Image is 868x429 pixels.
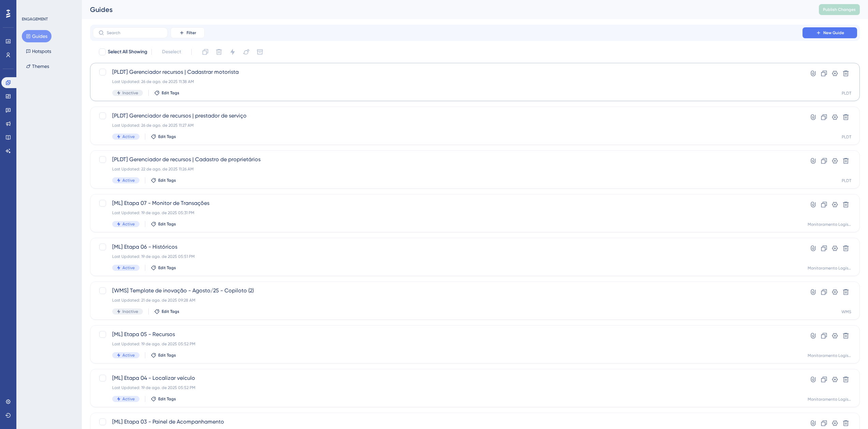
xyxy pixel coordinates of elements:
button: Edit Tags [151,352,176,358]
span: Inactive [122,309,138,314]
button: Edit Tags [154,309,179,314]
div: WMS [841,309,851,315]
span: [ML] Etapa 04 - Localizar veículo [112,374,783,382]
div: PLDT [842,178,851,183]
span: Active [122,134,135,139]
span: Active [122,396,135,402]
button: Guides [22,30,52,42]
span: Active [122,265,135,271]
span: Edit Tags [158,134,176,139]
div: PLDT [842,134,851,140]
div: Last Updated: 19 de ago. de 2025 05:52 PM [112,385,783,390]
button: Edit Tags [151,221,176,227]
span: Edit Tags [158,221,176,227]
button: Filter [171,27,205,38]
span: Active [122,221,135,227]
div: PLDT [842,91,851,96]
button: Edit Tags [151,134,176,139]
span: [ML] Etapa 05 - Recursos [112,330,783,338]
span: [PLDT] Gerenciador de recursos | Cadastro de proprietários [112,155,783,164]
div: Last Updated: 19 de ago. de 2025 05:51 PM [112,254,783,259]
button: Themes [22,60,53,72]
span: Select All Showing [108,48,147,56]
button: Hotspots [22,45,55,57]
span: Filter [187,30,196,36]
span: Edit Tags [162,90,179,96]
button: Edit Tags [151,178,176,183]
button: Publish Changes [819,4,860,15]
span: Inactive [122,90,138,96]
div: Last Updated: 22 de ago. de 2025 11:26 AM [112,166,783,172]
div: Last Updated: 19 de ago. de 2025 05:52 PM [112,341,783,347]
div: ENGAGEMENT [22,16,48,22]
span: Active [122,352,135,358]
span: [ML] Etapa 07 - Monitor de Transações [112,199,783,207]
span: [PLDT] Gerenciador de recursos | prestador de serviço [112,112,783,120]
div: Monitoramento Logístico [808,265,851,271]
span: Edit Tags [158,396,176,402]
span: Deselect [162,48,181,56]
span: New Guide [823,30,844,36]
span: Publish Changes [823,7,856,12]
button: Edit Tags [151,396,176,402]
span: Edit Tags [158,178,176,183]
button: Edit Tags [154,90,179,96]
div: Last Updated: 21 de ago. de 2025 09:28 AM [112,297,783,303]
button: Deselect [156,46,187,58]
span: [PLDT] Gerenciador recursos | Cadastrar motorista [112,68,783,76]
div: Monitoramento Logístico [808,353,851,358]
span: [ML] Etapa 06 - Históricos [112,243,783,251]
span: Active [122,178,135,183]
span: Edit Tags [158,265,176,271]
div: Last Updated: 26 de ago. de 2025 11:38 AM [112,79,783,84]
button: Edit Tags [151,265,176,271]
input: Search [107,30,162,35]
div: Last Updated: 19 de ago. de 2025 05:31 PM [112,210,783,216]
div: Guides [90,5,802,14]
div: Monitoramento Logístico [808,397,851,402]
span: Edit Tags [158,352,176,358]
span: [ML] Etapa 03 - Painel de Acompanhamento [112,418,783,426]
button: New Guide [803,27,857,38]
span: Edit Tags [162,309,179,314]
span: [WMS] Template de inovação - Agosto/25 - Copiloto (2) [112,287,783,295]
div: Last Updated: 26 de ago. de 2025 11:27 AM [112,123,783,128]
div: Monitoramento Logístico [808,222,851,227]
